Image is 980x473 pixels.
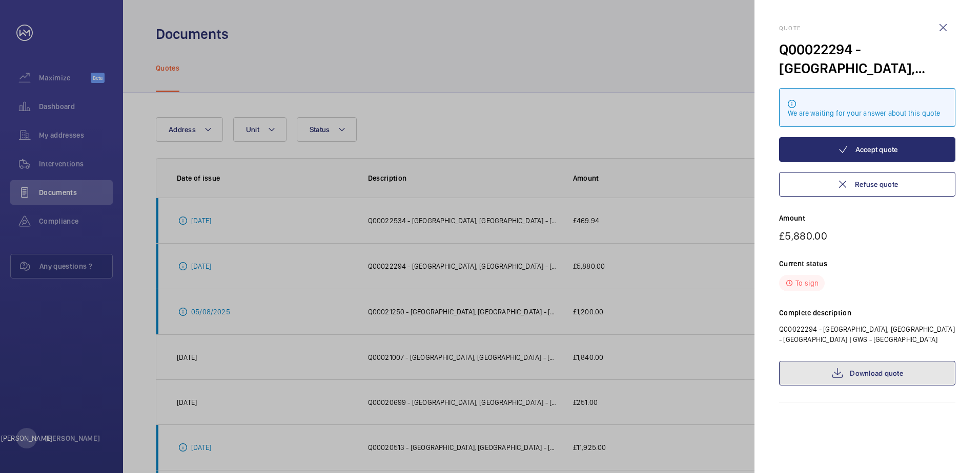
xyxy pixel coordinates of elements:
p: Complete description [779,308,955,318]
div: Q00022294 - [GEOGRAPHIC_DATA], [GEOGRAPHIC_DATA] - [GEOGRAPHIC_DATA] | GWS - [GEOGRAPHIC_DATA] [779,40,955,78]
p: Amount [779,213,955,223]
h2: Quote [779,25,955,32]
p: To sign [795,278,819,288]
button: Refuse quote [779,172,955,197]
div: We are waiting for your answer about this quote [788,108,947,118]
p: Current status [779,259,955,269]
button: Accept quote [779,137,955,162]
p: £5,880.00 [779,229,955,242]
a: Download quote [779,361,955,385]
p: Q00022294 - [GEOGRAPHIC_DATA], [GEOGRAPHIC_DATA] - [GEOGRAPHIC_DATA] | GWS - [GEOGRAPHIC_DATA] [779,324,955,345]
